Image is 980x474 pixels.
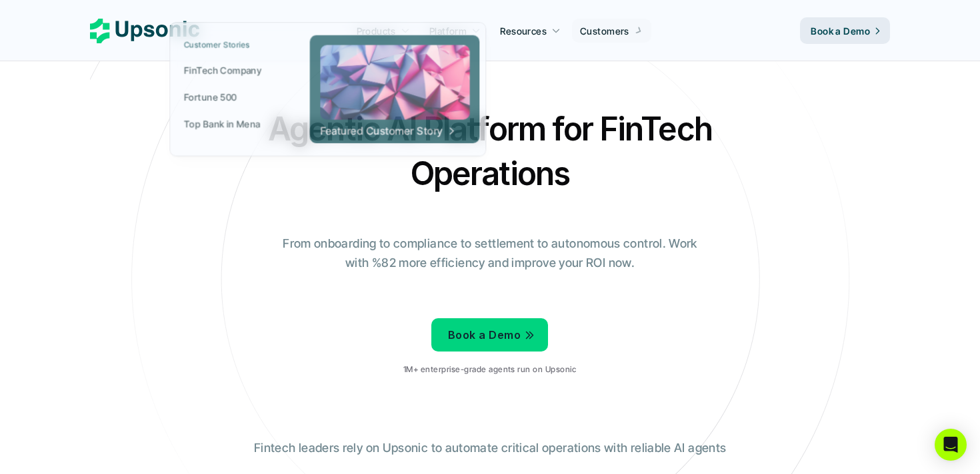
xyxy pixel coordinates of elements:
a: Top Bank in Mena [176,112,287,135]
a: Book a Demo [800,17,890,44]
p: FinTech Company [184,63,261,77]
p: Customer Stories [184,41,250,50]
a: Products [349,19,418,43]
p: Fortune 500 [184,90,237,104]
p: Resources [500,24,547,38]
p: 1M+ enterprise-grade agents run on Upsonic [403,365,576,374]
a: FinTech Company [176,59,287,82]
p: Featured Customer Story [320,124,443,138]
p: Fintech leaders rely on Upsonic to automate critical operations with reliable AI agents [254,439,726,458]
div: Open Intercom Messenger [935,429,967,461]
p: Top Bank in Mena [184,117,261,131]
p: Book a Demo [811,24,870,38]
a: Featured Customer Story [310,35,480,143]
p: Customers [580,24,629,38]
a: Book a Demo [431,318,548,352]
p: From onboarding to compliance to settlement to autonomous control. Work with %82 more efficiency ... [273,234,707,273]
span: Featured Customer Story [320,124,457,138]
p: Book a Demo [448,326,521,345]
a: Fortune 500 [176,85,287,109]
